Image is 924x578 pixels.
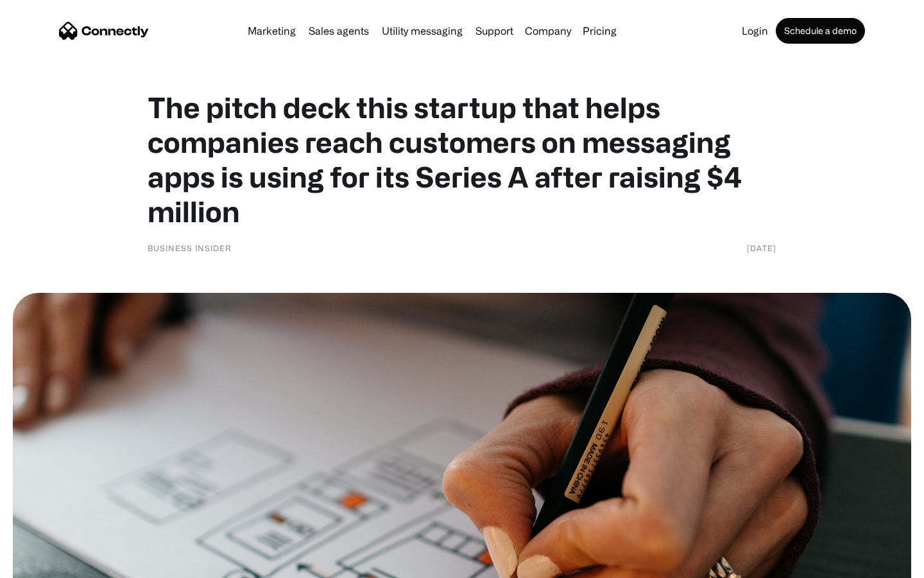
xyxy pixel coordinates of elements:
[148,241,232,254] div: Business Insider
[148,90,776,229] h1: The pitch deck this startup that helps companies reach customers on messaging apps is using for i...
[747,241,776,254] div: [DATE]
[26,556,77,574] ul: Language list
[377,26,468,36] a: Utility messaging
[470,26,518,36] a: Support
[243,26,301,36] a: Marketing
[525,22,571,40] div: Company
[13,556,77,574] aside: Language selected: English
[737,26,773,36] a: Login
[577,26,622,36] a: Pricing
[304,26,374,36] a: Sales agents
[776,18,865,44] a: Schedule a demo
